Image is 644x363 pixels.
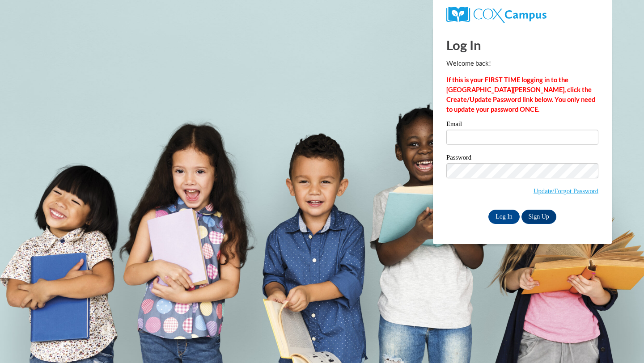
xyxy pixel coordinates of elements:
label: Email [446,121,598,130]
input: Log In [488,210,520,224]
strong: If this is your FIRST TIME logging in to the [GEOGRAPHIC_DATA][PERSON_NAME], click the Create/Upd... [446,76,595,113]
img: COX Campus [446,7,547,23]
p: Welcome back! [446,59,598,68]
a: Update/Forgot Password [534,187,598,194]
a: COX Campus [446,7,598,23]
a: Sign Up [521,210,556,224]
label: Password [446,154,598,163]
h1: Log In [446,36,598,54]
